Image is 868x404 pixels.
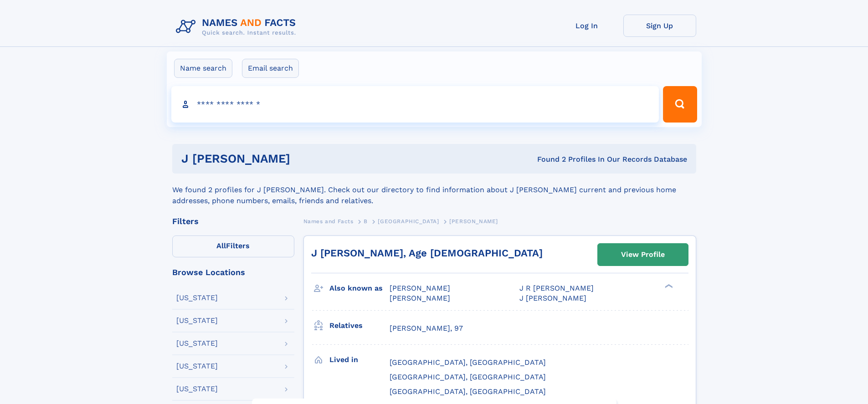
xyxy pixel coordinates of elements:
[172,235,294,257] label: Filters
[364,218,368,225] span: B
[663,283,673,289] div: ❯
[390,323,463,333] a: [PERSON_NAME], 97
[390,294,450,302] span: [PERSON_NAME]
[172,174,696,206] div: We found 2 profiles for J [PERSON_NAME]. Check out our directory to find information about J [PER...
[364,215,368,227] a: B
[242,59,299,78] label: Email search
[176,340,218,347] div: [US_STATE]
[172,268,294,276] div: Browse Locations
[181,153,414,164] h1: J [PERSON_NAME]
[390,373,546,381] span: [GEOGRAPHIC_DATA], [GEOGRAPHIC_DATA]
[449,218,498,225] span: [PERSON_NAME]
[176,385,218,393] div: [US_STATE]
[176,294,218,302] div: [US_STATE]
[621,244,665,265] div: View Profile
[176,363,218,370] div: [US_STATE]
[390,284,450,292] span: [PERSON_NAME]
[550,15,623,37] a: Log In
[378,215,439,227] a: [GEOGRAPHIC_DATA]
[390,358,546,367] span: [GEOGRAPHIC_DATA], [GEOGRAPHIC_DATA]
[378,218,439,225] span: [GEOGRAPHIC_DATA]
[329,318,390,333] h3: Relatives
[171,86,659,123] input: search input
[598,244,688,266] a: View Profile
[414,154,687,164] div: Found 2 Profiles In Our Records Database
[311,247,543,259] a: J [PERSON_NAME], Age [DEMOGRAPHIC_DATA]
[172,217,294,225] div: Filters
[519,294,586,302] span: J [PERSON_NAME]
[390,387,546,396] span: [GEOGRAPHIC_DATA], [GEOGRAPHIC_DATA]
[329,352,390,368] h3: Lived in
[519,284,594,292] span: J R [PERSON_NAME]
[663,86,697,123] button: Search Button
[172,15,303,39] img: Logo Names and Facts
[329,281,390,296] h3: Also known as
[176,317,218,324] div: [US_STATE]
[303,215,354,227] a: Names and Facts
[174,59,232,78] label: Name search
[216,241,226,250] span: All
[623,15,696,37] a: Sign Up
